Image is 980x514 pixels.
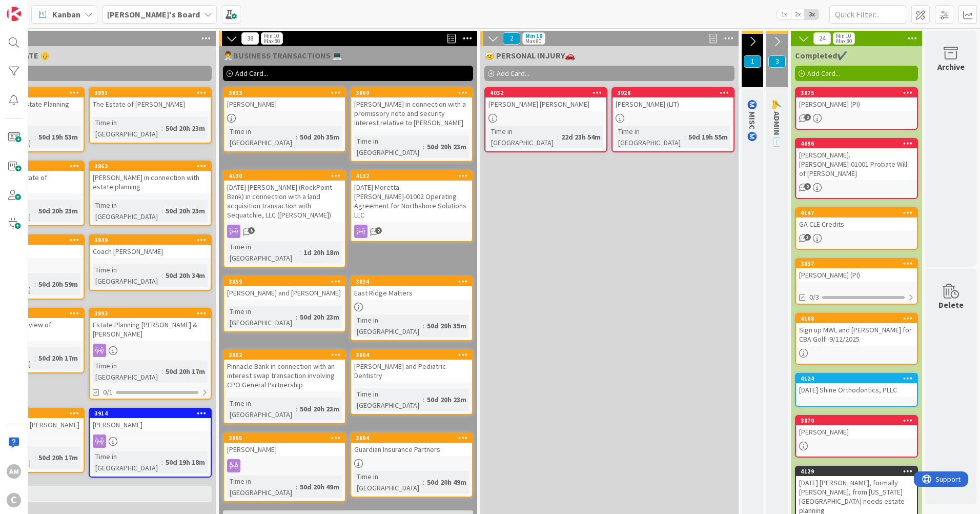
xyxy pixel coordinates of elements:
div: [PERSON_NAME] in connection with estate planning [90,171,211,193]
div: 3833 [229,89,345,96]
a: 3849Coach [PERSON_NAME]Time in [GEOGRAPHIC_DATA]:50d 20h 34m [89,234,212,291]
div: 3834East Ridge Matters [351,277,472,300]
div: 50d 20h 23m [163,123,208,134]
div: 3928 [612,88,733,97]
div: 3849 [94,236,211,244]
div: Estate Planning [PERSON_NAME] & [PERSON_NAME] [90,318,211,341]
a: 3864[PERSON_NAME] and Pediatric DentistryTime in [GEOGRAPHIC_DATA]:50d 20h 23m [350,349,473,415]
div: GA CLE Credits [796,218,917,231]
div: 3875 [796,88,917,97]
div: 4129 [801,468,917,475]
span: Completed✔️ [795,50,847,61]
span: : [423,394,424,405]
span: 2 [804,114,811,121]
span: : [161,205,163,216]
span: 2 [375,227,382,234]
div: 3860 [356,89,472,96]
div: Time in [GEOGRAPHIC_DATA] [227,306,296,328]
div: Time in [GEOGRAPHIC_DATA] [488,126,557,148]
div: 50d 20h 49m [424,477,469,488]
div: 3859[PERSON_NAME] and [PERSON_NAME] [224,277,345,300]
div: Time in [GEOGRAPHIC_DATA] [616,126,684,148]
span: 1x [777,9,791,19]
span: 5 [248,227,255,234]
div: Time in [GEOGRAPHIC_DATA] [354,388,423,411]
div: Guardian Insurance Partners [351,443,472,456]
span: : [423,320,424,331]
a: 3895[PERSON_NAME]Time in [GEOGRAPHIC_DATA]:50d 20h 49m [223,432,346,502]
div: 22d 23h 54m [559,131,603,143]
div: Delete [938,299,964,311]
div: 50d 20h 23m [297,311,342,323]
div: 3834 [356,278,472,285]
div: 4032[PERSON_NAME] [PERSON_NAME] [485,88,606,111]
div: 3894 [356,434,472,442]
div: 50d 20h 59m [36,279,80,290]
div: 3863 [90,162,211,171]
span: 1 [744,55,761,68]
a: 4147GA CLE Credits [795,207,918,250]
div: Time in [GEOGRAPHIC_DATA] [227,241,299,264]
div: 3837 [796,259,917,268]
span: : [423,477,424,488]
div: 50d 20h 23m [36,205,80,216]
div: 50d 20h 35m [424,320,469,331]
div: 1d 20h 18m [301,247,342,258]
span: 3 [804,234,811,241]
div: 3862Pinnacle Bank in connection with an interest swap transaction involving CPO General Partnership [224,350,345,391]
span: : [34,452,36,463]
a: 3870[PERSON_NAME] [795,415,918,458]
div: Time in [GEOGRAPHIC_DATA] [354,471,423,493]
div: 3860[PERSON_NAME] in connection with a promissory note and security interest relative to [PERSON_... [351,88,472,129]
div: 3893 [94,310,211,317]
span: 38 [241,32,259,45]
div: 4132[DATE] Moretta.[PERSON_NAME]-01002 Operating Agreement for Northshore Solutions LLC [351,171,472,222]
div: 3891 [90,88,211,97]
div: 4108 [796,314,917,323]
div: 3893Estate Planning [PERSON_NAME] & [PERSON_NAME] [90,309,211,341]
div: Time in [GEOGRAPHIC_DATA] [93,117,161,140]
span: Kanban [52,8,80,21]
div: Time in [GEOGRAPHIC_DATA] [93,451,161,473]
div: 3893 [90,309,211,318]
div: 3870 [801,417,917,424]
div: 3860 [351,88,472,97]
div: [PERSON_NAME] (LIT) [612,97,733,111]
div: [PERSON_NAME] [PERSON_NAME] [485,97,606,111]
a: 3891The Estate of [PERSON_NAME]Time in [GEOGRAPHIC_DATA]:50d 20h 23m [89,87,212,144]
span: 0/1 [103,387,113,398]
div: 50d 20h 23m [297,403,342,414]
div: 3870[PERSON_NAME] [796,416,917,439]
div: 4096 [796,139,917,148]
div: Min 10 [525,33,542,38]
div: 3895[PERSON_NAME] [224,433,345,456]
div: 4147 [796,208,917,218]
span: 👨‍💼BUSINESS TRANSACTIONS 💻 [223,50,342,61]
a: 3914[PERSON_NAME]Time in [GEOGRAPHIC_DATA]:50d 19h 18m [89,408,212,478]
span: 2 [503,32,520,45]
div: 50d 20h 23m [163,205,208,216]
span: 3x [805,9,819,19]
div: 4130 [229,172,345,180]
div: 3914 [94,410,211,417]
span: ✍️ ADMIN ✉️ [772,100,782,147]
div: [PERSON_NAME] (PI) [796,268,917,282]
div: 3863 [94,163,211,170]
span: : [296,481,297,492]
div: 50d 20h 17m [36,452,80,463]
a: 3860[PERSON_NAME] in connection with a promissory note and security interest relative to [PERSON_... [350,87,473,162]
div: 50d 20h 34m [163,270,208,281]
a: 4124[DATE] Shine Orthodontics, PLLC [795,373,918,407]
a: 3837[PERSON_NAME] (PI)0/3 [795,258,918,305]
a: 4132[DATE] Moretta.[PERSON_NAME]-01002 Operating Agreement for Northshore Solutions LLC [350,170,473,242]
a: 3833[PERSON_NAME]Time in [GEOGRAPHIC_DATA]:50d 20h 35m [223,87,346,152]
div: 3875[PERSON_NAME] (PI) [796,88,917,111]
div: [PERSON_NAME] and Pediatric Dentistry [351,360,472,382]
a: 4108Sign up MWL and [PERSON_NAME] for CBA Golf -9/12/2025 [795,313,918,365]
div: [DATE] Moretta.[PERSON_NAME]-01002 Operating Agreement for Northshore Solutions LLC [351,181,472,222]
div: 3833[PERSON_NAME] [224,88,345,111]
span: : [423,141,424,152]
div: 3870 [796,416,917,425]
div: 4096 [801,140,917,147]
div: 50d 20h 23m [424,141,469,152]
